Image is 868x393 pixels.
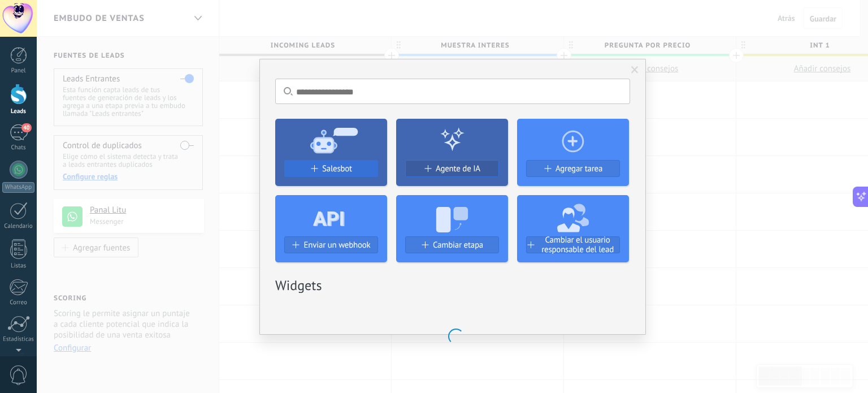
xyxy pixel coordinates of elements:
div: Correo [2,299,35,306]
div: Listas [2,262,35,270]
button: Enviar un webhook [284,236,378,253]
button: Cambiar etapa [405,236,499,253]
div: Leads [2,108,35,115]
span: 40 [21,123,31,132]
button: Salesbot [284,160,378,177]
span: Cambiar etapa [433,240,483,250]
span: Agente de IA [436,164,480,174]
div: Panel [2,67,35,75]
span: Agregar tarea [555,164,602,174]
button: Cambiar el usuario responsable del lead [526,236,620,253]
div: WhatsApp [2,182,34,193]
span: Cambiar el usuario responsable del lead [536,235,619,254]
button: Agregar tarea [526,160,620,177]
button: Agente de IA [405,160,499,177]
div: Estadísticas [2,336,35,343]
div: Chats [2,144,35,152]
span: Salesbot [322,164,352,174]
h2: Widgets [275,277,630,294]
div: Calendario [2,223,35,230]
span: Enviar un webhook [303,240,370,250]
